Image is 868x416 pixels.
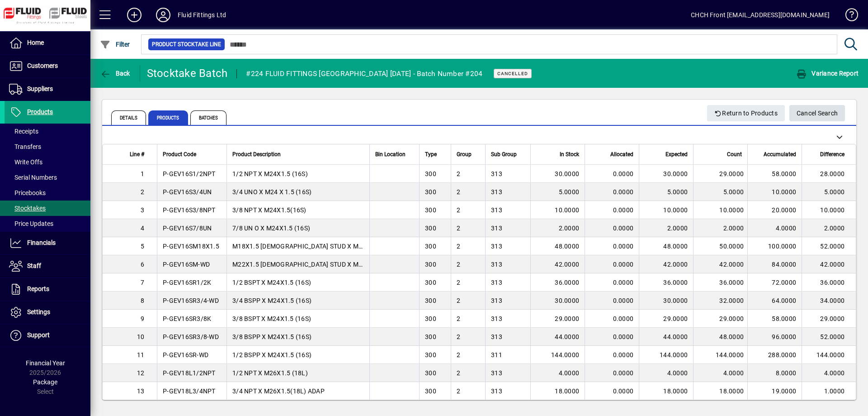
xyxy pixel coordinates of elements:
[585,382,639,400] td: 0.0000
[5,185,90,201] a: Pricebooks
[802,346,856,364] td: 144.0000
[425,149,445,159] div: Type
[130,149,144,159] span: Line #
[425,315,436,322] span: 300
[585,165,639,183] td: 0.0000
[149,7,178,23] button: Profile
[820,149,844,159] span: Difference
[425,297,436,304] span: 300
[9,143,41,150] span: Transfers
[491,243,502,250] span: 313
[163,225,212,232] span: P-GEV16S7/8UN
[491,369,502,377] span: 313
[491,387,502,395] span: 313
[457,351,460,359] span: 2
[585,201,639,219] td: 0.0000
[163,206,216,214] span: P-GEV16S3/8NPT
[5,55,90,77] a: Customers
[691,8,830,22] div: CHCH Front [EMAIL_ADDRESS][DOMAIN_NAME]
[663,170,688,177] span: 30.0000
[457,149,480,159] div: Group
[802,219,856,237] td: 2.0000
[425,188,436,196] span: 300
[663,261,688,268] span: 42.0000
[141,225,144,232] span: 4
[5,201,90,216] a: Stocktakes
[163,315,211,322] span: P-GEV16SR3/8K
[232,369,308,377] span: 1/2 NPT X M26X1.5 (18L)
[98,65,132,81] button: Back
[9,174,57,181] span: Serial Numbers
[693,242,744,251] div: 50.0000
[141,243,144,250] span: 5
[9,189,46,196] span: Pricebooks
[663,315,688,322] span: 29.0000
[27,108,53,115] span: Products
[90,65,140,81] app-page-header-button: Back
[491,279,502,286] span: 313
[693,350,744,359] div: 144.0000
[663,279,688,286] span: 36.0000
[232,206,307,214] span: 3/8 NPT X M24X1.5(16S)
[457,243,460,250] span: 2
[26,359,65,367] span: Financial Year
[802,364,856,382] td: 4.0000
[585,219,639,237] td: 0.0000
[141,297,144,304] span: 8
[457,315,460,322] span: 2
[530,310,585,328] td: 29.0000
[232,297,311,304] span: 3/4 BSPP X M24X1.5 (16S)
[764,149,796,159] span: Accumulated
[425,170,436,177] span: 300
[27,285,49,292] span: Reports
[789,105,845,121] button: Cancel Search
[425,369,436,377] span: 300
[163,387,216,395] span: P-GEV18L3/4NPT
[693,187,744,196] div: 5.0000
[693,314,744,323] div: 29.0000
[693,368,744,378] div: 4.0000
[585,237,639,255] td: 0.0000
[163,170,216,177] span: P-GEV16S1/2NPT
[491,149,525,159] div: Sub Group
[9,220,53,227] span: Price Updates
[141,315,144,322] span: 9
[667,188,688,196] span: 5.0000
[120,7,149,23] button: Add
[27,262,41,269] span: Staff
[5,216,90,231] a: Price Updates
[753,278,796,287] div: 72.0000
[530,328,585,346] td: 44.0000
[491,261,502,268] span: 313
[663,387,688,395] span: 18.0000
[137,387,145,395] span: 13
[163,149,221,159] div: Product Code
[232,333,311,340] span: 3/8 BSPP X M24X1.5 (16S)
[232,149,281,159] span: Product Description
[163,369,216,377] span: P-GEV18L1/2NPT
[425,149,437,159] span: Type
[232,387,325,395] span: 3/4 NPT X M26X1.5(18L) ADAP
[5,255,90,277] a: Staff
[585,183,639,201] td: 0.0000
[148,110,188,125] span: Products
[5,278,90,301] a: Reports
[530,165,585,183] td: 30.0000
[163,188,212,196] span: P-GEV16S3/4UN
[425,387,436,395] span: 300
[114,149,152,159] div: Line #
[457,279,460,286] span: 2
[585,328,639,346] td: 0.0000
[610,149,633,159] span: Allocated
[457,149,472,159] span: Group
[753,206,796,215] div: 20.0000
[152,40,221,49] span: Product Stocktake Line
[753,169,796,178] div: 58.0000
[27,331,50,339] span: Support
[530,273,585,292] td: 36.0000
[530,292,585,310] td: 30.0000
[457,225,460,232] span: 2
[693,224,744,233] div: 2.0000
[375,149,406,159] span: Bin Location
[232,188,311,196] span: 3/4 UNO X M24 X 1.5 (16S)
